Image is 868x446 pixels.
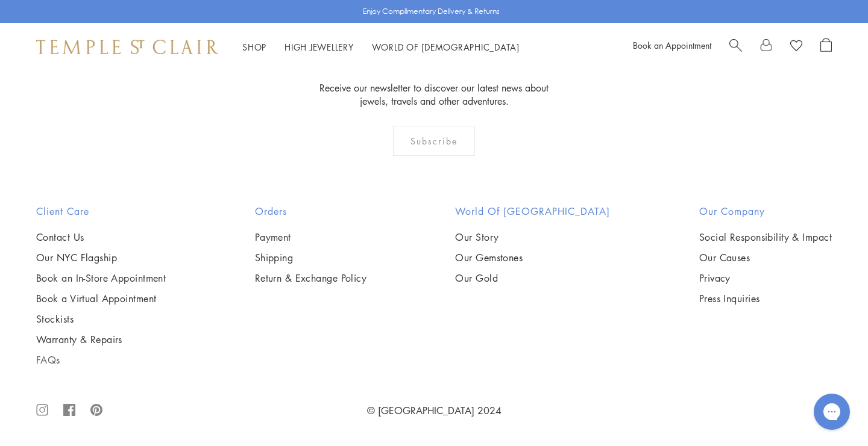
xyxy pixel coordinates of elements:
[729,38,742,56] a: Search
[455,251,610,264] a: Our Gemstones
[699,251,832,264] a: Our Causes
[36,333,166,346] a: Warranty & Repairs
[808,389,856,434] iframe: Gorgias live chat messenger
[36,292,166,305] a: Book a Virtual Appointment
[455,271,610,285] a: Our Gold
[285,41,354,53] a: High JewelleryHigh Jewellery
[455,204,610,218] h2: World of [GEOGRAPHIC_DATA]
[820,38,832,56] a: Open Shopping Bag
[699,231,832,244] a: Social Responsibility & Impact
[790,38,802,56] a: View Wishlist
[36,231,166,244] a: Contact Us
[633,39,711,51] a: Book an Appointment
[699,271,832,285] a: Privacy
[255,271,367,285] a: Return & Exchange Policy
[255,231,367,244] a: Payment
[36,271,166,285] a: Book an In-Store Appointment
[455,231,610,244] a: Our Story
[699,292,832,305] a: Press Inquiries
[372,41,520,53] a: World of [DEMOGRAPHIC_DATA]World of [DEMOGRAPHIC_DATA]
[367,404,502,417] a: © [GEOGRAPHIC_DATA] 2024
[242,41,266,53] a: ShopShop
[312,81,556,108] p: Receive our newsletter to discover our latest news about jewels, travels and other adventures.
[699,204,832,218] h2: Our Company
[242,40,520,55] nav: Main navigation
[393,126,476,156] div: Subscribe
[36,251,166,264] a: Our NYC Flagship
[36,40,218,54] img: Temple St. Clair
[255,204,367,218] h2: Orders
[36,204,166,218] h2: Client Care
[36,312,166,326] a: Stockists
[363,5,500,17] p: Enjoy Complimentary Delivery & Returns
[255,251,367,264] a: Shipping
[36,353,166,367] a: FAQs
